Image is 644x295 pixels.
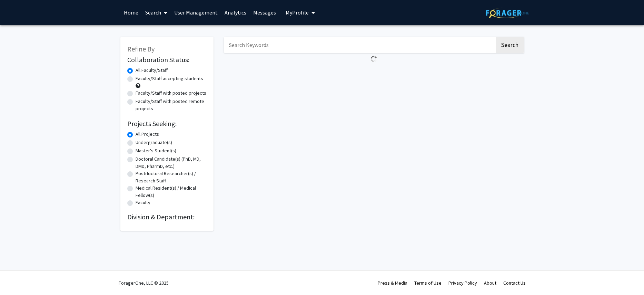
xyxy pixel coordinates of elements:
[120,0,142,25] a: Home
[368,53,380,65] img: Loading
[250,0,279,25] a: Messages
[136,155,207,170] label: Doctoral Candidate(s) (PhD, MD, DMD, PharmD, etc.)
[221,0,250,25] a: Analytics
[224,37,495,53] input: Search Keywords
[119,271,169,295] div: ForagerOne, LLC © 2025
[136,199,150,206] label: Faculty
[136,184,207,199] label: Medical Resident(s) / Medical Fellow(s)
[414,280,442,286] a: Terms of Use
[127,45,155,53] span: Refine By
[142,0,171,25] a: Search
[136,98,207,112] label: Faculty/Staff with posted remote projects
[224,65,524,81] nav: Page navigation
[286,9,309,16] span: My Profile
[484,280,496,286] a: About
[496,37,524,53] button: Search
[378,280,407,286] a: Press & Media
[136,147,176,154] label: Master's Student(s)
[127,120,207,128] h2: Projects Seeking:
[136,131,159,138] label: All Projects
[136,89,206,97] label: Faculty/Staff with posted projects
[448,280,477,286] a: Privacy Policy
[486,8,529,18] img: ForagerOne Logo
[127,213,207,221] h2: Division & Department:
[136,139,172,146] label: Undergraduate(s)
[136,75,203,82] label: Faculty/Staff accepting students
[127,56,207,64] h2: Collaboration Status:
[136,170,207,184] label: Postdoctoral Researcher(s) / Research Staff
[136,67,168,74] label: All Faculty/Staff
[503,280,526,286] a: Contact Us
[171,0,221,25] a: User Management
